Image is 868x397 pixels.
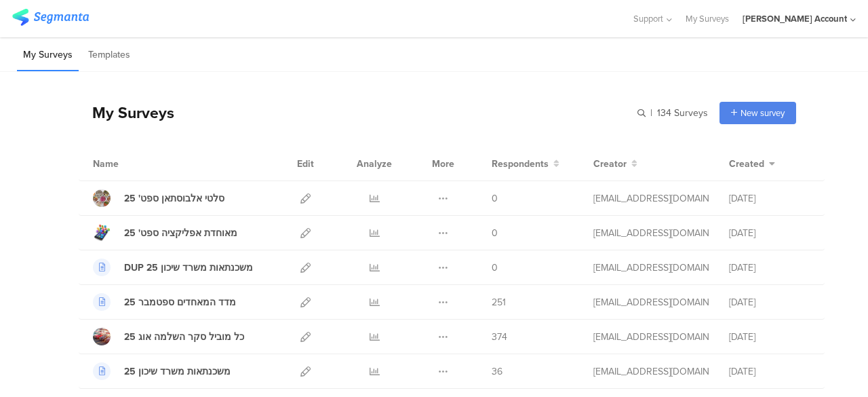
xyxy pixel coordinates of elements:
[93,157,174,171] div: Name
[593,364,709,379] div: afkar2005@gmail.com
[593,330,709,344] div: afkar2005@gmail.com
[492,157,549,171] span: Respondents
[124,191,224,206] div: סלטי אלבוסתאן ספט' 25
[743,12,847,25] div: [PERSON_NAME] Account
[93,362,231,380] a: משכנתאות משרד שיכון 25
[593,261,709,275] div: afkar2005@gmail.com
[492,157,559,171] button: Respondents
[741,107,785,119] span: New survey
[429,147,458,181] div: More
[729,157,775,171] button: Created
[124,364,231,379] div: משכנתאות משרד שיכון 25
[93,293,236,311] a: מדד המאחדים ספטמבר 25
[492,226,498,240] span: 0
[291,147,320,181] div: Edit
[729,295,810,309] div: [DATE]
[648,106,654,120] span: |
[93,259,253,276] a: DUP משכנתאות משרד שיכון 25
[729,191,810,206] div: [DATE]
[492,364,502,379] span: 36
[729,330,810,344] div: [DATE]
[93,328,244,345] a: כל מוביל סקר השלמה אוג 25
[354,147,395,181] div: Analyze
[729,364,810,379] div: [DATE]
[729,157,764,171] span: Created
[492,191,498,206] span: 0
[79,101,174,124] div: My Surveys
[633,12,663,25] span: Support
[593,226,709,240] div: afkar2005@gmail.com
[124,295,236,309] div: מדד המאחדים ספטמבר 25
[124,330,244,344] div: כל מוביל סקר השלמה אוג 25
[492,261,498,275] span: 0
[593,157,627,171] span: Creator
[124,261,253,275] div: DUP משכנתאות משרד שיכון 25
[17,39,79,71] li: My Surveys
[593,295,709,309] div: afkar2005@gmail.com
[82,39,136,71] li: Templates
[492,295,506,309] span: 251
[657,106,708,120] span: 134 Surveys
[729,261,810,275] div: [DATE]
[12,9,89,26] img: segmanta logo
[729,226,810,240] div: [DATE]
[593,191,709,206] div: afkar2005@gmail.com
[124,226,237,240] div: מאוחדת אפליקציה ספט' 25
[93,189,224,207] a: סלטי אלבוסתאן ספט' 25
[593,157,637,171] button: Creator
[492,330,507,344] span: 374
[93,224,237,242] a: מאוחדת אפליקציה ספט' 25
